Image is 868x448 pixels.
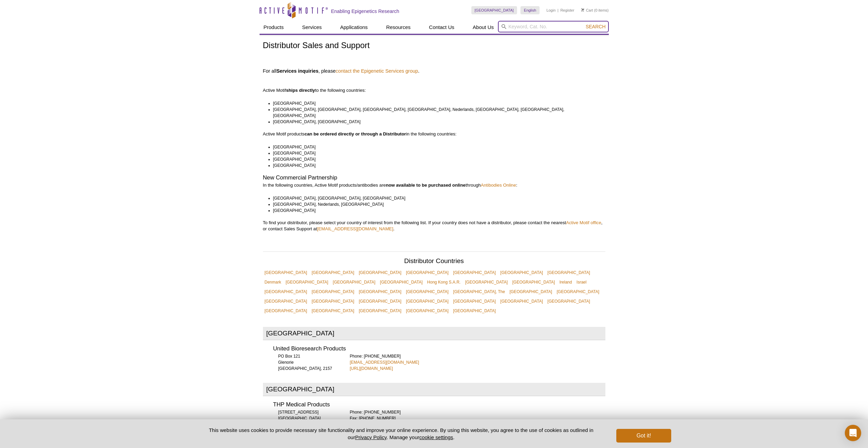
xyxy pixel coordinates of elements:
a: Products [260,21,288,34]
a: [GEOGRAPHIC_DATA] [310,306,356,316]
li: | [558,6,559,14]
a: [GEOGRAPHIC_DATA] [452,297,498,306]
a: Applications [336,21,372,34]
a: Privacy Policy [355,434,386,440]
a: [GEOGRAPHIC_DATA] [452,268,498,277]
img: Your Cart [581,8,584,12]
li: [GEOGRAPHIC_DATA] [273,100,599,106]
p: To find your distributor, please select your country of interest from the following list. If your... [263,220,605,232]
button: Got it! [616,429,671,443]
li: [GEOGRAPHIC_DATA] [273,156,599,162]
a: [GEOGRAPHIC_DATA] [310,268,356,277]
a: Denmark [263,277,283,287]
li: [GEOGRAPHIC_DATA], Nederlands, [GEOGRAPHIC_DATA] [273,201,599,207]
a: [EMAIL_ADDRESS][DOMAIN_NAME] [350,359,419,365]
a: Active Motif office [566,220,601,225]
a: [GEOGRAPHIC_DATA], The [452,287,507,297]
li: [GEOGRAPHIC_DATA] [273,162,599,169]
input: Keyword, Cat. No. [498,21,609,32]
a: Israel [575,277,588,287]
a: Hong Kong S.A.R. [425,277,462,287]
p: Active Motif to the following countries: [263,75,605,93]
a: [GEOGRAPHIC_DATA] [508,287,554,297]
a: [GEOGRAPHIC_DATA] [263,306,309,316]
h3: THP Medical Products [273,402,605,408]
a: [GEOGRAPHIC_DATA] [555,287,601,297]
span: Search [586,24,605,29]
a: Contact Us [425,21,458,34]
a: [GEOGRAPHIC_DATA] [357,268,403,277]
a: Resources [382,21,415,34]
li: [GEOGRAPHIC_DATA], [GEOGRAPHIC_DATA] [273,119,599,125]
a: Login [546,8,556,13]
a: Ireland [558,277,574,287]
strong: now available to be purchased online [386,183,466,188]
h2: [GEOGRAPHIC_DATA] [263,327,605,340]
a: [GEOGRAPHIC_DATA] [310,287,356,297]
button: Search [584,24,607,30]
button: cookie settings [419,434,453,440]
a: [GEOGRAPHIC_DATA] [404,268,450,277]
a: [GEOGRAPHIC_DATA] [310,297,356,306]
a: About Us [469,21,498,34]
p: In the following countries, Active Motif products/antibodies are through : [263,182,605,188]
p: Active Motif products in the following countries: [263,131,605,137]
strong: Services inquiries [276,68,318,74]
a: [GEOGRAPHIC_DATA] [464,277,510,287]
li: [GEOGRAPHIC_DATA] [273,150,599,156]
div: Open Intercom Messenger [845,425,861,441]
a: Antibodies Online [481,183,516,188]
a: [GEOGRAPHIC_DATA] [452,306,498,316]
a: [GEOGRAPHIC_DATA] [546,268,592,277]
a: [GEOGRAPHIC_DATA] [284,277,330,287]
a: [GEOGRAPHIC_DATA] [546,297,592,306]
h2: Distributor Countries [263,258,605,266]
h2: [GEOGRAPHIC_DATA] [263,383,605,396]
div: Phone: [PHONE_NUMBER] Fax: [PHONE_NUMBER] [350,409,605,434]
a: [GEOGRAPHIC_DATA] [357,306,403,316]
a: [GEOGRAPHIC_DATA] [404,287,450,297]
a: [GEOGRAPHIC_DATA] [263,268,309,277]
a: [GEOGRAPHIC_DATA] [357,297,403,306]
a: [URL][DOMAIN_NAME] [350,365,393,372]
a: [GEOGRAPHIC_DATA] [263,297,309,306]
h2: Enabling Epigenetics Research [331,8,399,14]
a: Cart [581,8,593,13]
a: [GEOGRAPHIC_DATA] [378,277,424,287]
a: [GEOGRAPHIC_DATA] [331,277,377,287]
a: [GEOGRAPHIC_DATA] [404,297,450,306]
a: [GEOGRAPHIC_DATA] [404,306,450,316]
div: PO Box 121 Glenorie [GEOGRAPHIC_DATA], 2157 [273,353,341,372]
li: (0 items) [581,6,609,14]
li: [GEOGRAPHIC_DATA], [GEOGRAPHIC_DATA], [GEOGRAPHIC_DATA], [GEOGRAPHIC_DATA], Nederlands, [GEOGRAPH... [273,106,599,119]
a: [GEOGRAPHIC_DATA] [471,6,517,14]
a: [EMAIL_ADDRESS][DOMAIN_NAME] [317,226,394,231]
a: Register [560,8,574,13]
a: Services [298,21,326,34]
li: [GEOGRAPHIC_DATA], [GEOGRAPHIC_DATA], [GEOGRAPHIC_DATA] [273,195,599,201]
a: English [520,6,540,14]
div: [STREET_ADDRESS] [GEOGRAPHIC_DATA] A-1210 [273,409,341,428]
a: [GEOGRAPHIC_DATA] [357,287,403,297]
h1: Distributor Sales and Support [263,41,605,51]
p: This website uses cookies to provide necessary site functionality and improve your online experie... [197,427,605,441]
h4: For all , please . [263,68,605,74]
a: [GEOGRAPHIC_DATA] [263,287,309,297]
strong: can be ordered directly or through a Distributor [305,131,406,136]
strong: ships directly [286,88,315,93]
li: [GEOGRAPHIC_DATA] [273,144,599,150]
a: contact the Epigenetic Services group [336,68,418,74]
h3: United Bioresearch Products [273,346,605,352]
a: [GEOGRAPHIC_DATA] [499,297,545,306]
a: [GEOGRAPHIC_DATA] [511,277,557,287]
h2: New Commercial Partnership [263,175,605,181]
a: [GEOGRAPHIC_DATA] [499,268,545,277]
div: Phone: [PHONE_NUMBER] [350,353,605,372]
li: [GEOGRAPHIC_DATA] [273,207,599,214]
